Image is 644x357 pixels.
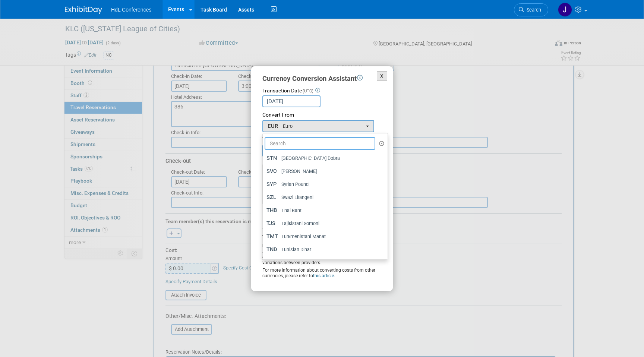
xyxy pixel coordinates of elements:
span: SZL [266,193,280,201]
button: X [377,71,387,81]
span: THB [266,206,280,214]
div: Currency Conversion Assistant [262,74,382,83]
span: Syrian Pound [281,181,309,188]
input: Search [265,137,375,150]
span: Euro [282,123,293,130]
a: Search [514,3,548,16]
span: TJS [266,219,280,227]
span: EUR [268,122,281,130]
span: (UTC) [303,89,313,94]
img: Johnny Nguyen [558,3,572,17]
span: TMT [266,233,280,240]
span: TND [266,246,280,253]
img: ExhibitDay [65,6,102,14]
span: TOP [266,259,280,266]
span: [PERSON_NAME] [281,168,317,175]
span: SYP [266,180,280,188]
span: Tunisian Dinar [281,246,311,253]
button: EUR Euro [262,120,374,132]
span: [GEOGRAPHIC_DATA] Dobra [281,155,340,162]
body: Rich Text Area. Press ALT-0 for help. [4,3,385,11]
span: Swazi Lilangeni [281,194,313,201]
div: Convert From [262,111,382,119]
div: For more information about converting costs from other currencies, please refer to . [262,268,382,279]
span: Thai Baht [281,207,302,214]
span: STN [266,154,280,162]
span: Tajikistani Somoni [281,220,319,227]
span: Search [524,7,541,13]
div: Transaction Date [262,87,382,95]
span: it's advisable to cross-check exchange rates with other sources [262,249,378,260]
span: SVC [266,167,280,175]
a: this article [313,273,334,278]
span: HdL Conferences [111,7,151,13]
span: Turkmenistani Manat [281,233,326,240]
